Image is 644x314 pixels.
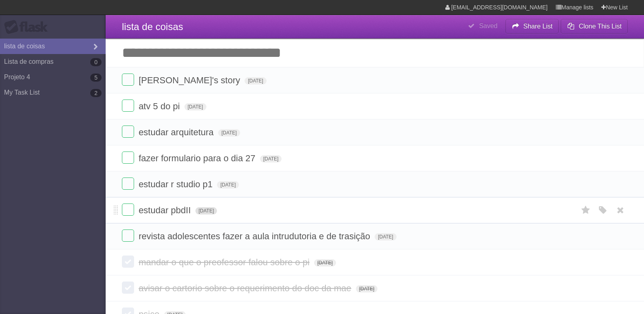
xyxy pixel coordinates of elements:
button: Share List [505,19,559,34]
label: Done [122,100,134,112]
label: Done [122,178,134,190]
label: Done [122,126,134,138]
span: [PERSON_NAME]'s story [139,75,242,85]
span: [DATE] [245,77,267,84]
b: Clone This List [579,23,622,30]
span: [DATE] [375,233,397,240]
span: [DATE] [218,129,240,136]
span: [DATE] [195,207,217,214]
label: Done [122,74,134,86]
label: Done [122,152,134,164]
div: Flask [4,20,53,35]
span: lista de coisas [122,21,183,32]
label: Done [122,282,134,294]
b: 0 [90,58,102,66]
b: Share List [523,23,553,30]
label: Done [122,256,134,268]
span: fazer formulario para o dia 27 [139,153,257,163]
span: [DATE] [184,103,206,110]
span: estudar pbdII [139,205,193,215]
label: Done [122,204,134,216]
span: estudar r studio p1 [139,179,215,189]
label: Star task [578,204,594,217]
span: atv 5 do pi [139,101,182,111]
span: [DATE] [356,285,378,292]
span: [DATE] [260,155,282,162]
label: Done [122,230,134,242]
span: estudar arquitetura [139,127,216,137]
b: 2 [90,89,102,97]
span: mandar o que o preofessor falou sobre o pi [139,257,312,267]
span: [DATE] [217,181,239,188]
span: avisar o cartorio sobre o requerimento do doc da mae [139,283,353,293]
span: revista adolescentes fazer a aula intrudutoria e de trasição [139,231,372,241]
button: Clone This List [561,19,628,34]
b: Saved [479,22,497,29]
b: 5 [90,74,102,82]
span: [DATE] [314,259,336,266]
